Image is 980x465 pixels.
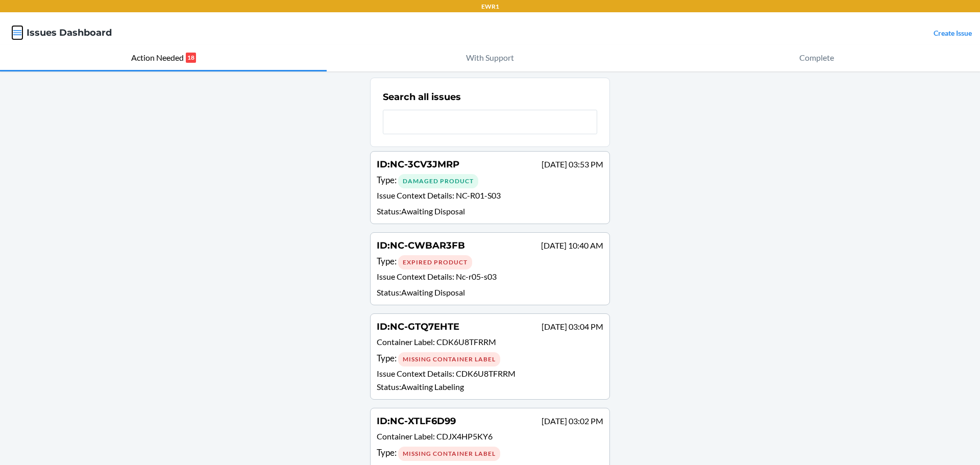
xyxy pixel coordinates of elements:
[542,158,603,170] p: [DATE] 03:53 PM
[131,52,184,64] p: Action Needed
[370,313,610,400] a: ID:NC-GTQ7EHTE[DATE] 03:04 PMContainer Label: CDK6U8TFRRMType: Missing Container LabelIssue Conte...
[542,415,603,427] p: [DATE] 03:02 PM
[398,174,478,188] div: Damaged Product
[466,52,514,64] p: With Support
[377,368,603,380] p: Issue Context Details :
[390,159,459,170] span: NC-3CV3JMRP
[456,190,501,200] span: NC-R01-S03
[436,337,496,347] span: CDK6U8TFRRM
[377,430,603,445] p: Container Label :
[370,151,610,224] a: ID:NC-3CV3JMRP[DATE] 03:53 PMType: Damaged ProductIssue Context Details: NC-R01-S03Status:Awaitin...
[653,45,980,71] button: Complete
[541,239,603,252] p: [DATE] 10:40 AM
[327,45,653,71] button: With Support
[398,255,472,270] div: Expired Product
[186,53,196,63] p: 18
[377,239,465,252] h4: ID :
[377,414,456,428] h4: ID :
[377,320,459,333] h4: ID :
[377,381,603,393] p: Status : Awaiting Labeling
[542,321,603,333] p: [DATE] 03:04 PM
[377,286,603,299] p: Status : Awaiting Disposal
[377,255,603,270] div: Type :
[390,240,465,251] span: NC-CWBAR3FB
[934,29,972,37] a: Create Issue
[377,189,603,204] p: Issue Context Details :
[383,90,461,104] h2: Search all issues
[377,352,603,366] div: Type :
[377,336,603,351] p: Container Label :
[377,271,603,285] p: Issue Context Details :
[799,52,834,64] p: Complete
[377,446,603,461] div: Type :
[456,369,516,378] span: CDK6U8TFRRM
[377,158,459,171] h4: ID :
[390,321,459,332] span: NC-GTQ7EHTE
[27,26,112,39] h4: Issues Dashboard
[377,174,603,188] div: Type :
[390,415,456,427] span: NC-XTLF6D99
[398,352,500,366] div: Missing Container Label
[481,2,499,11] p: EWR1
[398,447,500,461] div: Missing Container Label
[377,205,603,217] p: Status : Awaiting Disposal
[456,272,497,281] span: Nc-r05-s03
[436,431,493,441] span: CDJX4HP5KY6
[370,232,610,305] a: ID:NC-CWBAR3FB[DATE] 10:40 AMType: Expired ProductIssue Context Details: Nc-r05-s03Status:Awaitin...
